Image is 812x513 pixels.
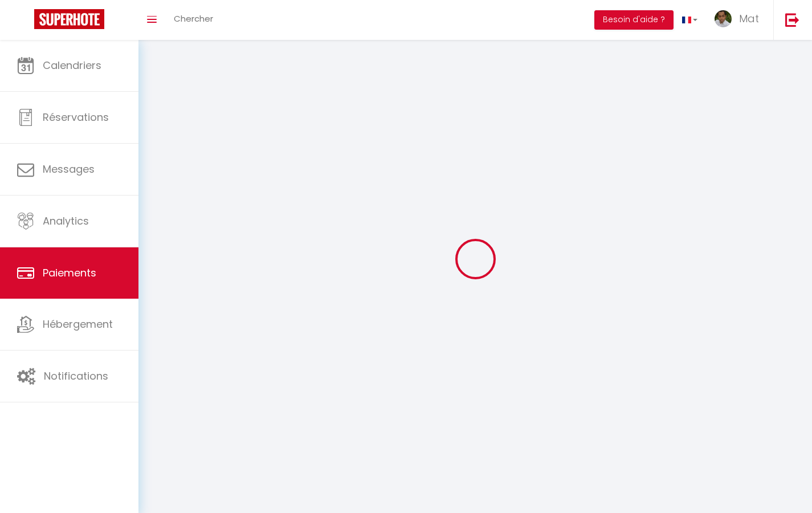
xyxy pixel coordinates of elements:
span: Calendriers [43,58,101,72]
img: ... [715,10,732,27]
span: Paiements [43,266,96,280]
button: Ouvrir le widget de chat LiveChat [9,5,43,39]
span: Notifications [44,369,108,383]
span: Analytics [43,214,89,228]
span: Messages [43,162,95,176]
span: Chercher [174,13,213,25]
span: Hébergement [43,317,113,331]
span: Mat [739,11,759,26]
span: Réservations [43,110,109,124]
button: Besoin d'aide ? [594,10,674,30]
img: logout [785,13,799,27]
img: Super Booking [34,9,104,29]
